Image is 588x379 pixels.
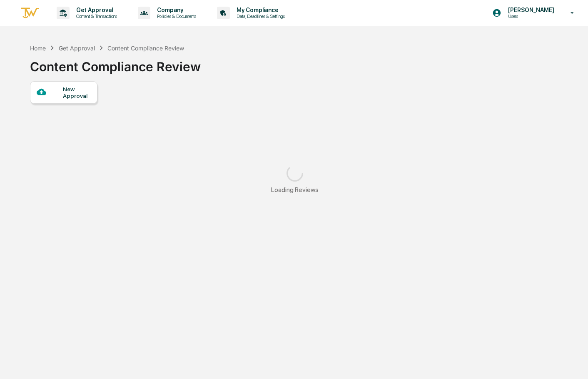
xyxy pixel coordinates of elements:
div: Get Approval [59,45,95,52]
div: Content Compliance Review [107,45,184,52]
div: Loading Reviews [271,186,319,194]
p: [PERSON_NAME] [501,7,558,13]
p: My Compliance [230,7,289,13]
p: Get Approval [70,7,121,13]
p: Content & Transactions [70,13,121,19]
img: logo [20,6,40,20]
p: Users [501,13,558,19]
p: Policies & Documents [150,13,200,19]
div: New Approval [63,86,91,99]
div: Home [30,45,46,52]
p: Data, Deadlines & Settings [230,13,289,19]
p: Company [150,7,200,13]
div: Content Compliance Review [30,52,201,74]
